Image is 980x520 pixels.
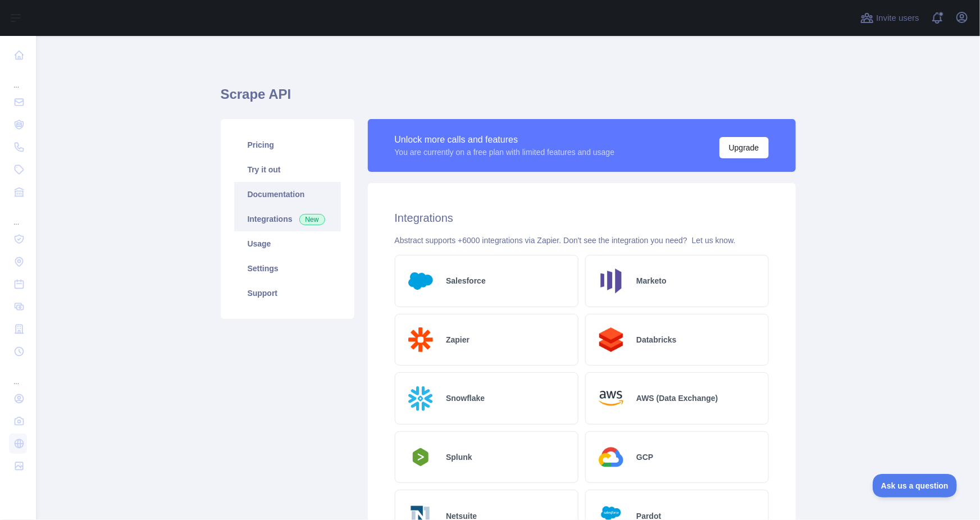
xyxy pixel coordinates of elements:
img: Logo [595,323,628,357]
div: You are currently on a free plan with limited features and usage [395,147,615,158]
span: New [299,214,325,225]
button: Upgrade [719,137,769,158]
h2: Marketo [636,275,667,286]
h2: Splunk [446,451,472,463]
h1: Scrape API [221,85,796,112]
a: Documentation [234,182,341,207]
h2: Salesforce [446,275,486,286]
a: Settings [234,256,341,281]
div: ... [9,67,27,90]
a: Pricing [234,133,341,157]
button: Let us know. [692,235,736,246]
a: Try it out [234,157,341,182]
img: Logo [595,382,628,415]
h2: Databricks [636,334,677,345]
img: Logo [404,445,437,469]
div: ... [9,204,27,227]
img: Logo [595,441,628,474]
span: Invite users [876,12,919,25]
a: Usage [234,231,341,256]
img: Logo [404,323,437,357]
div: Abstract supports +6000 integrations via Zapier. Don't see the integration you need? [395,235,769,246]
h2: Integrations [395,210,769,226]
div: ... [9,364,27,386]
iframe: Toggle Customer Support [873,474,958,498]
h2: Zapier [446,334,470,345]
a: Integrations New [234,207,341,231]
h2: Snowflake [446,393,485,404]
button: Invite users [858,9,922,27]
img: Logo [404,264,437,298]
h2: GCP [636,451,653,463]
div: Unlock more calls and features [395,133,615,147]
a: Support [234,281,341,305]
img: Logo [404,382,437,415]
h2: AWS (Data Exchange) [636,393,718,404]
img: Logo [595,264,628,298]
